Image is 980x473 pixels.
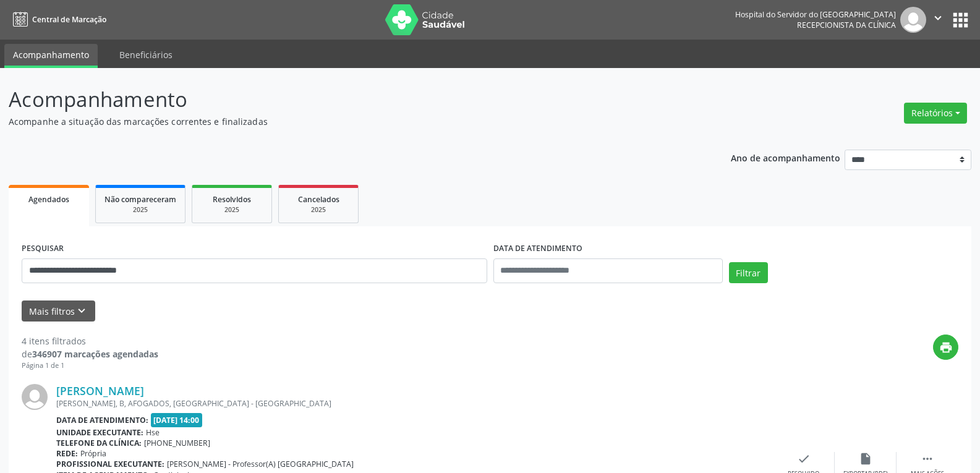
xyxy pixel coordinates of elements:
button:  [926,7,950,33]
div: 2025 [288,205,349,215]
span: [PERSON_NAME] - Professor(A) [GEOGRAPHIC_DATA] [167,459,354,469]
p: Acompanhamento [9,84,683,115]
span: Recepcionista da clínica [797,20,896,30]
span: Própria [80,448,106,459]
div: 4 itens filtrados [22,335,158,347]
label: DATA DE ATENDIMENTO [493,239,582,258]
span: [PHONE_NUMBER] [144,438,210,448]
i:  [921,452,934,466]
p: Acompanhe a situação das marcações correntes e finalizadas [9,115,683,128]
i: keyboard_arrow_down [75,304,88,318]
div: Página 1 de 1 [22,360,158,371]
b: Rede: [56,448,78,459]
div: 2025 [104,205,176,215]
i: insert_drive_file [859,452,872,466]
span: Resolvidos [213,194,251,205]
b: Profissional executante: [56,459,164,469]
a: Beneficiários [111,44,181,66]
button: print [933,335,958,360]
p: Ano de acompanhamento [731,150,840,165]
a: Central de Marcação [9,9,106,30]
b: Unidade executante: [56,427,143,438]
button: Mais filtroskeyboard_arrow_down [22,300,95,322]
b: Data de atendimento: [56,415,148,425]
label: PESQUISAR [22,239,64,258]
a: [PERSON_NAME] [56,384,144,398]
b: Telefone da clínica: [56,438,142,448]
img: img [22,384,48,410]
div: [PERSON_NAME], B, AFOGADOS, [GEOGRAPHIC_DATA] - [GEOGRAPHIC_DATA] [56,398,773,409]
img: img [900,7,926,33]
span: Central de Marcação [32,14,106,25]
span: Hse [146,427,160,438]
div: 2025 [201,205,263,215]
div: de [22,347,158,360]
i:  [931,11,945,25]
strong: 346907 marcações agendadas [32,348,158,360]
button: Relatórios [904,103,967,124]
span: Cancelados [298,194,339,205]
a: Acompanhamento [4,44,98,68]
button: Filtrar [729,262,768,283]
button: apps [950,9,971,31]
i: check [797,452,811,466]
span: [DATE] 14:00 [151,413,203,427]
span: Agendados [28,194,69,205]
div: Hospital do Servidor do [GEOGRAPHIC_DATA] [735,9,896,20]
i: print [939,341,953,354]
span: Não compareceram [104,194,176,205]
